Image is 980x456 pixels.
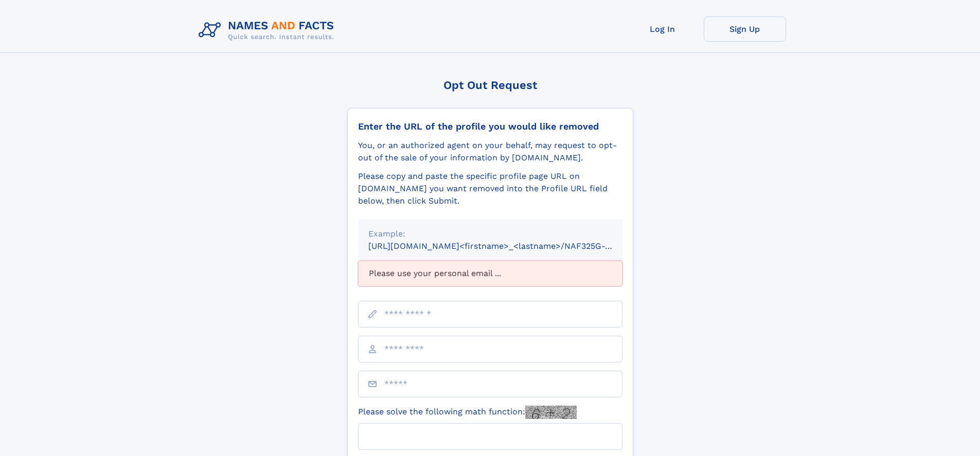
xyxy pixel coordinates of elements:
a: Log In [621,16,704,42]
label: Please solve the following math function: [358,406,577,419]
div: Enter the URL of the profile you would like removed [358,121,622,132]
div: Opt Out Request [347,79,633,92]
div: Example: [368,228,612,240]
small: [URL][DOMAIN_NAME]<firstname>_<lastname>/NAF325G-xxxxxxxx [368,241,642,251]
img: Logo Names and Facts [194,16,343,44]
div: Please copy and paste the specific profile page URL on [DOMAIN_NAME] you want removed into the Pr... [358,170,622,207]
a: Sign Up [704,16,786,42]
div: Please use your personal email ... [358,261,622,286]
div: You, or an authorized agent on your behalf, may request to opt-out of the sale of your informatio... [358,139,622,164]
